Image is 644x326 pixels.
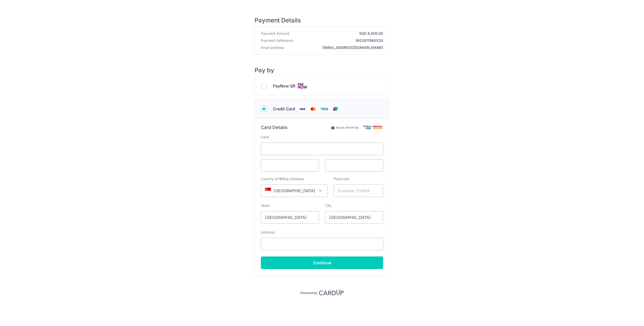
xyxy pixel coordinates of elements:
[291,31,383,36] strong: SGD 8,800.00
[261,124,288,131] h6: Card Details
[308,106,318,112] img: Mastercard
[261,203,270,208] label: State
[319,289,344,296] img: CardUp
[300,290,317,295] p: Powered by
[363,125,383,129] img: Card secure
[261,230,275,235] label: Address
[336,125,359,129] span: Secure 256-bit SSL
[295,38,383,43] strong: IN226115681CIS
[261,83,383,89] div: PayNow QR Cards logo
[265,162,315,169] iframe: Secure card expiration date input frame
[261,135,269,140] label: Card
[286,45,383,50] strong: [EMAIL_ADDRESS][DOMAIN_NAME]
[334,184,383,197] input: Example 123456
[330,106,340,112] img: Union Pay
[255,67,389,74] h5: Pay by
[261,38,293,43] span: Payment Reference
[261,106,383,112] div: Credit Card Visa Mastercard American Express Union Pay
[261,176,304,181] label: Country of Billing Address
[265,146,379,152] iframe: Secure card number input frame
[261,45,284,50] span: Email address
[334,176,349,181] label: Postcode
[297,83,307,89] img: Cards logo
[261,31,289,36] span: Payment Amount
[255,17,389,24] h5: Payment Details
[319,106,329,112] img: American Express
[261,256,383,269] input: Continue
[261,185,327,197] span: Singapore
[297,106,307,112] img: Visa
[273,106,295,112] span: Credit Card
[261,184,328,197] span: Singapore
[325,203,332,208] label: City
[329,162,379,169] iframe: Secure card security code input frame
[273,83,295,89] span: PayNow QR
